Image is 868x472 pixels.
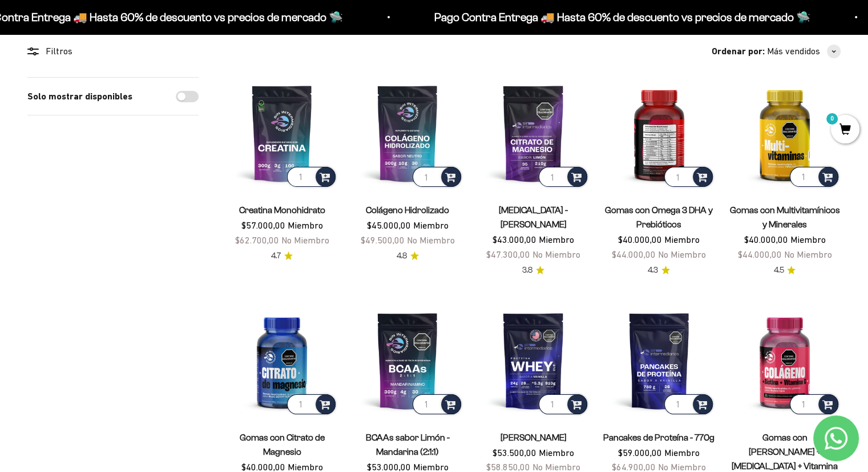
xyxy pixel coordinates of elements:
span: $40.000,00 [241,462,285,472]
a: 4.54.5 de 5.0 estrellas [773,264,796,277]
span: $58.850,00 [486,462,530,472]
span: $64.900,00 [612,462,656,472]
span: Miembro [790,234,825,245]
span: No Miembro [281,235,329,245]
span: Miembro [539,447,574,458]
span: 3.8 [522,264,532,277]
a: Pancakes de Proteína - 770g [603,433,714,442]
span: 4.7 [271,250,281,262]
a: Gomas con Multivitamínicos y Minerales [729,205,839,229]
span: $40.000,00 [744,234,788,245]
a: [PERSON_NAME] [500,433,566,442]
span: Miembro [288,220,323,230]
a: [MEDICAL_DATA] - [PERSON_NAME] [499,205,568,229]
span: Miembro [288,462,323,472]
span: Más vendidos [767,44,820,59]
span: $44.000,00 [737,249,781,259]
span: $59.000,00 [618,447,662,458]
span: $45.000,00 [367,220,411,230]
span: 4.5 [773,264,784,277]
label: Solo mostrar disponibles [27,89,132,104]
span: $62.700,00 [235,235,279,245]
span: No Miembro [784,249,831,259]
span: $53.000,00 [367,462,411,472]
span: Miembro [539,234,574,245]
span: $47.300,00 [486,249,530,259]
span: $44.000,00 [612,249,656,259]
span: 4.3 [648,264,658,277]
span: $40.000,00 [618,234,662,245]
span: No Miembro [658,462,706,472]
a: Creatina Monohidrato [239,205,325,215]
div: Filtros [27,44,199,59]
button: Más vendidos [767,44,841,59]
a: Gomas con Citrato de Magnesio [240,433,325,457]
span: 4.8 [397,250,407,262]
span: Ordenar por: [712,44,765,59]
img: Gomas con Omega 3 DHA y Prebióticos [603,77,715,189]
p: Pago Contra Entrega 🚚 Hasta 60% de descuento vs precios de mercado 🛸 [433,8,809,26]
a: 4.84.8 de 5.0 estrellas [397,250,419,262]
span: $57.000,00 [241,220,285,230]
a: 0 [831,124,859,137]
span: Miembro [664,234,700,245]
span: Miembro [664,447,700,458]
span: $53.500,00 [492,447,536,458]
span: No Miembro [532,462,580,472]
span: Miembro [413,462,449,472]
a: BCAAs sabor Limón - Mandarina (2:1:1) [366,433,450,457]
a: Gomas con Omega 3 DHA y Prebióticos [605,205,713,229]
mark: 0 [825,112,839,126]
span: $49.500,00 [361,235,405,245]
span: $43.000,00 [492,234,536,245]
a: 4.34.3 de 5.0 estrellas [648,264,670,277]
span: No Miembro [658,249,706,259]
a: 4.74.7 de 5.0 estrellas [271,250,293,262]
span: No Miembro [532,249,580,259]
span: No Miembro [407,235,455,245]
a: Colágeno Hidrolizado [366,205,449,215]
span: Miembro [413,220,449,230]
a: 3.83.8 de 5.0 estrellas [522,264,544,277]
